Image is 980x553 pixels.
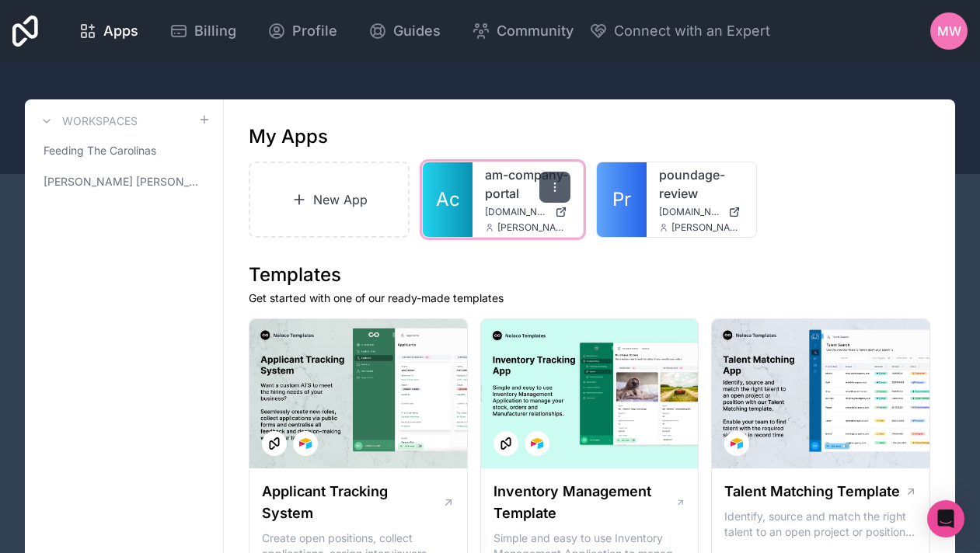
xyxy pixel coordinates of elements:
h1: My Apps [249,124,328,149]
div: Open Intercom Messenger [927,500,964,537]
span: [PERSON_NAME] [PERSON_NAME] [44,174,198,190]
a: [DOMAIN_NAME] [485,206,570,218]
img: Airtable Logo [731,437,743,450]
span: [PERSON_NAME][EMAIL_ADDRESS][DOMAIN_NAME] [497,221,570,234]
a: am-company-portal [485,165,570,203]
a: Feeding The Carolinas [37,137,211,165]
button: Connect with an Expert [589,20,770,42]
a: poundage-review [659,165,744,203]
span: Guides [393,20,441,42]
a: Billing [157,14,249,48]
a: Ac [423,162,473,237]
span: Ac [436,187,460,212]
span: Connect with an Expert [614,20,770,42]
h1: Inventory Management Template [493,481,676,524]
span: [PERSON_NAME][EMAIL_ADDRESS][DOMAIN_NAME] [671,221,744,234]
span: Community [497,20,574,42]
h1: Talent Matching Template [724,481,900,503]
a: Apps [66,14,151,48]
span: Pr [612,187,631,212]
h1: Templates [249,263,930,287]
span: Feeding The Carolinas [44,143,156,158]
span: MW [937,22,961,40]
p: Get started with one of our ready-made templates [249,290,930,306]
p: Identify, source and match the right talent to an open project or position with our Talent Matchi... [724,509,917,540]
a: Guides [356,14,453,48]
a: Profile [255,14,350,48]
span: Profile [292,20,337,42]
img: Airtable Logo [299,437,312,450]
a: Workspaces [37,112,138,130]
a: Pr [597,162,647,237]
a: [PERSON_NAME] [PERSON_NAME] [37,168,211,196]
span: [DOMAIN_NAME] [485,206,548,218]
span: Apps [103,20,138,42]
span: [DOMAIN_NAME] [659,206,722,218]
a: [DOMAIN_NAME] [659,206,744,218]
span: Billing [194,20,236,42]
h1: Applicant Tracking System [262,481,442,524]
img: Airtable Logo [531,437,543,450]
a: Community [459,14,586,48]
a: New App [249,162,410,238]
h3: Workspaces [62,113,138,129]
